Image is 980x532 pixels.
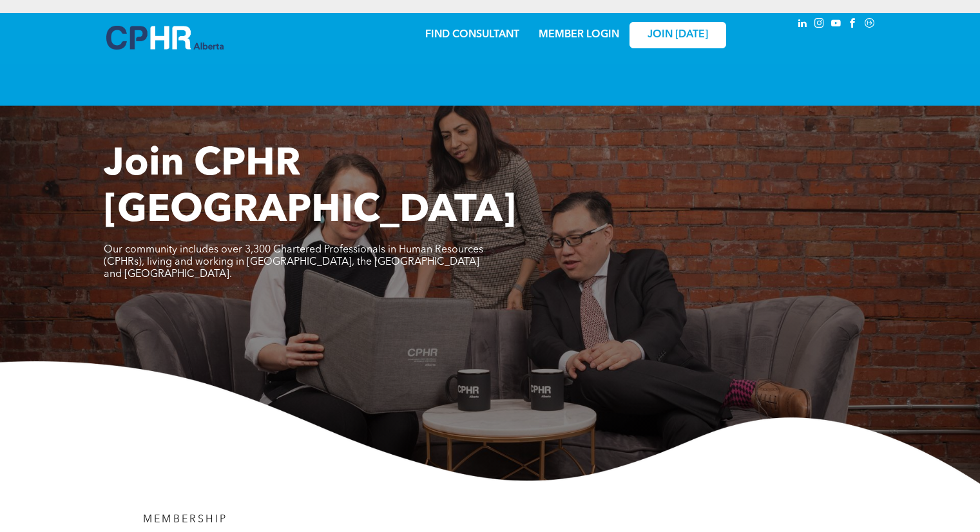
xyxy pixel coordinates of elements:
a: youtube [829,16,843,33]
a: FIND CONSULTANT [425,30,519,40]
span: JOIN [DATE] [648,29,708,41]
a: instagram [812,16,827,33]
span: MEMBERSHIP [143,515,227,525]
a: MEMBER LOGIN [539,30,619,40]
span: Our community includes over 3,300 Chartered Professionals in Human Resources (CPHRs), living and ... [104,245,483,280]
a: JOIN [DATE] [629,22,726,48]
a: linkedin [796,16,810,33]
span: Join CPHR [GEOGRAPHIC_DATA] [104,146,516,231]
a: facebook [846,16,860,33]
img: A blue and white logo for cp alberta [106,26,224,50]
a: Social network [863,16,877,33]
